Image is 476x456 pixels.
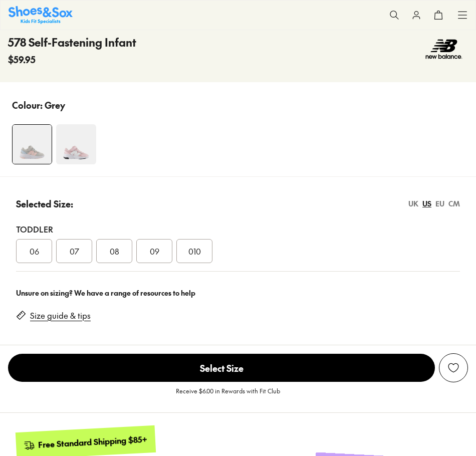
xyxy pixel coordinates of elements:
[70,245,79,257] span: 07
[30,245,39,257] span: 06
[448,198,460,209] div: CM
[188,245,201,257] span: 010
[110,245,119,257] span: 08
[13,125,52,164] img: 4-551759_1
[176,386,280,404] p: Receive $6.00 in Rewards with Fit Club
[16,197,73,210] p: Selected Size:
[8,53,36,66] span: $59.95
[38,434,148,450] div: Free Standard Shipping $85+
[16,288,460,298] div: Unsure on sizing? We have a range of resources to help
[422,198,431,209] div: US
[56,124,96,164] img: 4-533757_1
[8,34,136,51] h4: 578 Self-Fastening Infant
[150,245,159,257] span: 09
[30,310,91,321] a: Size guide & tips
[435,198,444,209] div: EU
[9,6,73,24] img: SNS_Logo_Responsive.svg
[16,223,460,235] div: Toddler
[45,98,65,112] p: Grey
[9,6,73,24] a: Shoes & Sox
[8,353,435,382] button: Select Size
[439,353,468,382] button: Add to Wishlist
[408,198,418,209] div: UK
[8,354,435,382] span: Select Size
[420,34,468,64] img: Vendor logo
[12,98,43,112] p: Colour:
